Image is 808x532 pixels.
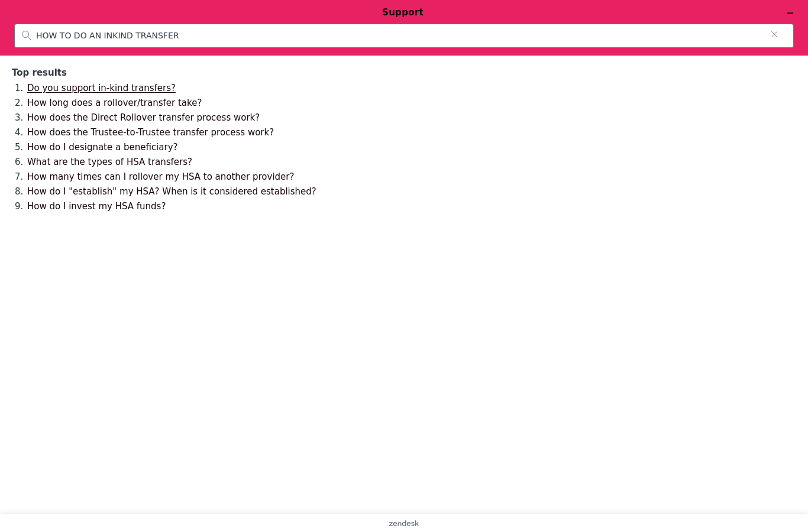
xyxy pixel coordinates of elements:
[27,98,202,108] a: How long does a rollover/transfer take?
[27,171,294,182] a: How many times can I rollover my HSA to another provider?
[27,112,260,123] a: How does the Direct Rollover transfer process work?
[27,201,166,212] a: How do I invest my HSA funds?
[41,6,764,20] h1: Support
[12,67,796,78] h2: Top results
[36,31,762,41] input: How can we help?
[27,142,178,153] a: How do I designate a beneficiary?
[27,127,274,138] a: How does the Trustee-to-Trustee transfer process work?
[27,186,316,197] a: How do I "establish" my HSA? When is it considered established?
[22,31,31,40] svg: How can we help?
[762,30,786,38] button: Clear search
[27,157,192,167] a: What are the types of HSA transfers?
[27,83,176,93] a: Do you support in-kind transfers?
[781,5,800,21] button: Minimize widget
